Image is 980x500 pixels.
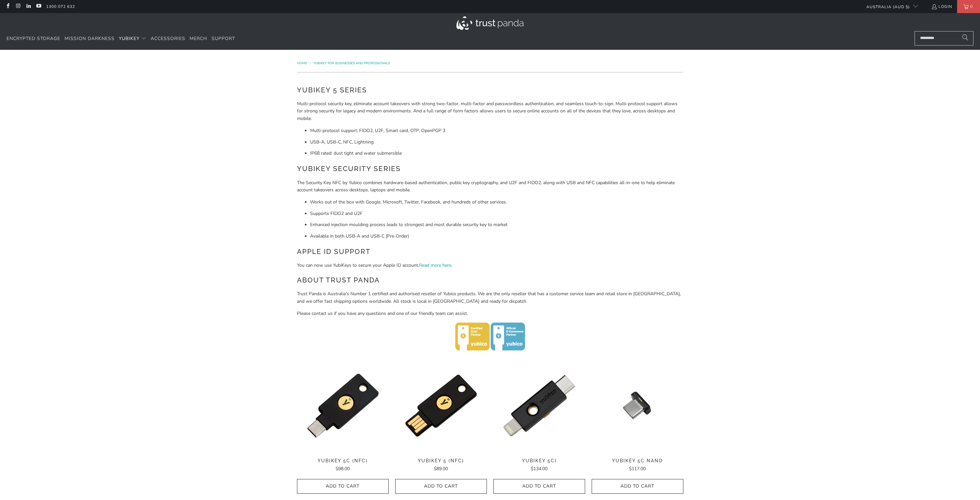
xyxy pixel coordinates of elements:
li: IP68 rated: dust tight and water submersible [310,150,683,157]
a: 1300 072 632 [46,3,75,10]
p: The Security Key NFC by Yubico combines hardware-based authentication, public key cryptography, a... [297,179,683,194]
li: Enhanced injection moulding process leads to strongest and most durable security key to market [310,221,683,228]
span: Merch [190,35,207,42]
button: Add to Cart [493,479,585,494]
img: YubiKey 5C Nano - Trust Panda [592,360,683,452]
img: YubiKey 5Ci - Trust Panda [493,360,585,452]
span: Home [297,61,307,66]
img: Trust Panda Australia [456,16,524,30]
p: You can now use YubiKeys to secure your Apple ID account. . [297,262,683,269]
span: / [310,61,311,66]
span: Add to Cart [304,484,382,489]
a: Trust Panda Australia on Instagram [15,4,21,9]
span: YubiKey 5 (NFC) [395,458,487,464]
a: YubiKey 5 (NFC) - Trust Panda YubiKey 5 (NFC) - Trust Panda [395,360,487,452]
button: Search [957,31,973,46]
span: $117.00 [629,466,646,472]
p: Please contact us if you have any questions and one of our friendly team can assist. [297,310,683,317]
a: YubiKey 5C (NFC) - Trust Panda YubiKey 5C (NFC) - Trust Panda [297,360,389,452]
summary: YubiKey [119,31,146,47]
a: Mission Darkness [65,31,115,47]
button: Add to Cart [395,479,487,494]
button: Add to Cart [297,479,389,494]
a: YubiKey 5Ci - Trust Panda YubiKey 5Ci - Trust Panda [493,360,585,452]
h2: YubiKey 5 Series [297,85,683,95]
a: Trust Panda Australia on Facebook [5,4,10,9]
span: Add to Cart [402,484,480,489]
span: YubiKey [119,35,139,42]
a: YubiKey 5C (NFC) $98.00 [297,458,389,472]
span: $134.00 [531,466,547,472]
h2: About Trust Panda [297,275,683,285]
li: Supports FIDO2 and U2F [310,210,683,217]
span: YubiKey 5C Nano [592,458,683,464]
a: Accessories [151,31,185,47]
a: Merch [190,31,207,47]
a: Encrypted Storage [7,31,60,47]
img: YubiKey 5 (NFC) - Trust Panda [395,360,487,452]
a: YubiKey 5 (NFC) $89.00 [395,458,487,472]
a: Support [212,31,235,47]
p: Multi-protocol security key, eliminate account takeovers with strong two-factor, multi-factor and... [297,100,683,122]
nav: Translation missing: en.navigation.header.main_nav [7,31,235,47]
a: Login [931,3,952,10]
li: Multi-protocol support; FIDO2, U2F, Smart card, OTP, OpenPGP 3 [310,127,683,134]
a: YubiKey 5Ci $134.00 [493,458,585,472]
span: Mission Darkness [65,35,115,42]
span: Encrypted Storage [7,35,60,42]
a: Trust Panda Australia on LinkedIn [26,4,31,9]
h2: YubiKey Security Series [297,163,683,174]
a: YubiKey 5C Nano $117.00 [592,458,683,472]
span: $98.00 [336,466,350,472]
p: Trust Panda is Australia's Number 1 certified and authorised reseller of Yubico products. We are ... [297,290,683,305]
li: Available in both USB-A and USB-C (Pre-Order) [310,233,683,240]
li: Works out of the box with Google, Microsoft, Twitter, Facebook, and hundreds of other services. [310,199,683,206]
span: Support [212,35,235,42]
span: YubiKey 5Ci [493,458,585,464]
a: Home [297,61,308,66]
a: YubiKey 5C Nano - Trust Panda YubiKey 5C Nano - Trust Panda [592,360,683,452]
span: $89.00 [434,466,448,472]
span: Add to Cart [500,484,578,489]
a: Trust Panda Australia on YouTube [36,4,41,9]
span: Add to Cart [599,484,676,489]
a: Read more here [419,262,451,268]
li: USB-A, USB-C, NFC, Lightning [310,139,683,146]
h2: Apple ID Support [297,246,683,257]
span: YubiKey 5C (NFC) [297,458,389,464]
input: Search... [915,31,973,46]
span: Accessories [151,35,185,42]
a: YubiKey for Businesses and Professionals [313,61,390,66]
img: YubiKey 5C (NFC) - Trust Panda [297,360,389,452]
button: Add to Cart [592,479,683,494]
